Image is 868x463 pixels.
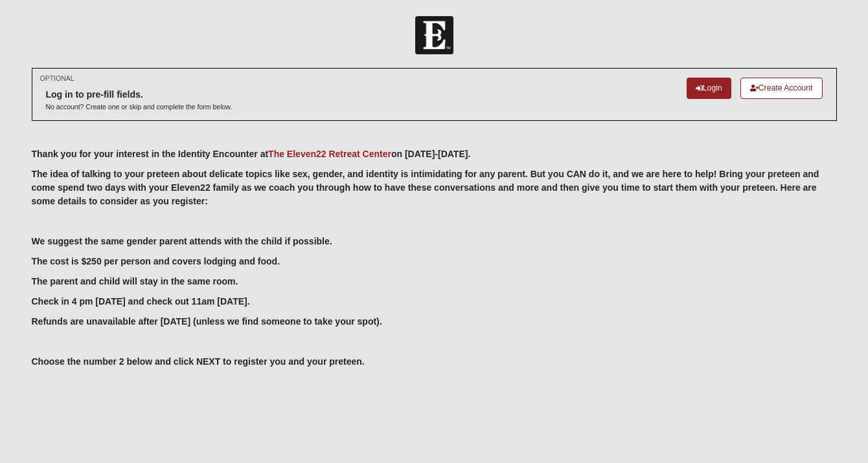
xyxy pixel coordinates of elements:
[32,149,471,159] b: Thank you for your interest in the Identity Encounter at on [DATE]-[DATE].
[46,89,233,100] h6: Log in to pre-fill fields.
[40,74,74,83] small: OPTIONAL
[740,78,823,99] a: Create Account
[687,78,731,99] a: Login
[32,256,280,266] b: The cost is $250 per person and covers lodging and food.
[32,296,250,307] b: Check in 4 pm [DATE] and check out 11am [DATE].
[415,16,453,54] img: Church of Eleven22 Logo
[268,149,391,159] a: The Eleven22 Retreat Center
[32,169,819,206] b: The idea of talking to your preteen about delicate topics like sex, gender, and identity is intim...
[32,316,382,327] b: Refunds are unavailable after [DATE] (unless we find someone to take your spot).
[32,276,238,286] b: The parent and child will stay in the same room.
[32,356,365,367] b: Choose the number 2 below and click NEXT to register you and your preteen.
[32,236,332,246] b: We suggest the same gender parent attends with the child if possible.
[46,102,233,112] p: No account? Create one or skip and complete the form below.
